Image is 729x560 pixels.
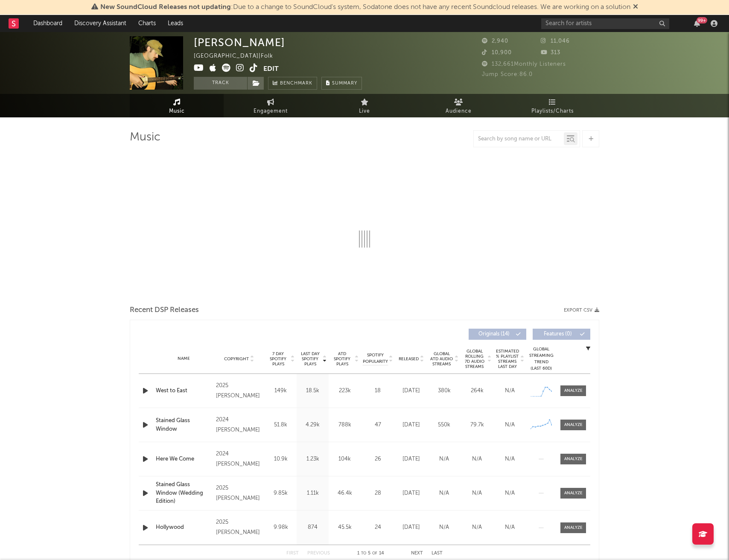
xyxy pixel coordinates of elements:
div: 2025 [PERSON_NAME] [216,483,262,504]
span: Music [169,106,185,117]
span: 7 Day Spotify Plays [267,351,289,367]
div: 264k [463,387,491,395]
a: Benchmark [268,77,317,90]
div: 2024 [PERSON_NAME] [216,415,262,435]
div: 223k [331,387,359,395]
a: Here We Come [156,455,212,464]
div: 18 [363,387,393,395]
button: Originals(14) [469,329,526,340]
div: 51.8k [267,421,295,429]
span: 11,046 [541,38,570,44]
span: Spotify Popularity [363,352,388,365]
div: 24 [363,523,393,532]
span: Audience [446,106,472,117]
div: [DATE] [397,387,426,395]
span: Copyright [224,356,249,362]
div: 788k [331,421,359,429]
a: West to East [156,387,212,395]
span: 313 [541,50,560,55]
span: 132,661 Monthly Listeners [482,61,566,67]
div: Name [156,356,212,362]
div: [GEOGRAPHIC_DATA] | Folk [194,51,283,61]
input: Search by song name or URL [474,136,564,143]
div: 2025 [PERSON_NAME] [216,517,262,538]
div: 9.85k [267,489,295,498]
div: [PERSON_NAME] [194,36,285,49]
button: Next [411,551,423,556]
button: 99+ [694,20,700,27]
div: 99 + [697,17,707,23]
span: Global Rolling 7D Audio Streams [463,349,486,369]
span: Benchmark [280,79,312,89]
span: Global ATD Audio Streams [430,351,453,367]
span: : Due to a change to SoundCloud's system, Sodatone does not have any recent Soundcloud releases. ... [100,4,630,11]
a: Leads [162,15,189,32]
div: 149k [267,387,295,395]
a: Engagement [224,94,318,117]
a: Discovery Assistant [68,15,132,32]
div: 28 [363,489,393,498]
span: Jump Score: 86.0 [482,72,533,77]
div: 26 [363,455,393,464]
span: Summary [332,81,357,86]
button: Export CSV [564,308,599,313]
div: 45.5k [331,523,359,532]
div: [DATE] [397,523,426,532]
span: Estimated % Playlist Streams Last Day [496,349,519,369]
span: of [372,551,377,555]
div: [DATE] [397,455,426,464]
span: to [361,551,366,555]
button: Features(0) [533,329,590,340]
div: N/A [496,523,524,532]
div: 550k [430,421,458,429]
div: 46.4k [331,489,359,498]
div: N/A [463,455,491,464]
span: 10,900 [482,50,512,55]
div: N/A [430,455,458,464]
div: 104k [331,455,359,464]
div: N/A [463,523,491,532]
button: Summary [321,77,362,90]
span: ATD Spotify Plays [331,351,353,367]
div: 1.11k [299,489,327,498]
div: [DATE] [397,421,426,429]
span: Playlists/Charts [531,106,574,117]
div: N/A [430,489,458,498]
div: N/A [430,523,458,532]
div: 18.5k [299,387,327,395]
div: 874 [299,523,327,532]
button: First [286,551,299,556]
div: [DATE] [397,489,426,498]
a: Music [130,94,224,117]
div: N/A [496,421,524,429]
div: 10.9k [267,455,295,464]
span: Originals ( 14 ) [474,332,513,337]
div: 1.23k [299,455,327,464]
a: Charts [132,15,162,32]
span: Released [399,356,419,362]
a: Hollywood [156,523,212,532]
div: Global Streaming Trend (Last 60D) [528,346,554,372]
input: Search for artists [541,18,669,29]
div: 9.98k [267,523,295,532]
a: Stained Glass Window (Wedding Edition) [156,481,212,506]
div: 1 5 14 [347,548,394,559]
a: Live [318,94,411,117]
a: Stained Glass Window [156,417,212,433]
div: N/A [496,387,524,395]
span: New SoundCloud Releases not updating [100,4,231,11]
button: Edit [263,64,279,74]
span: Live [359,106,370,117]
span: Recent DSP Releases [130,305,199,315]
a: Dashboard [27,15,68,32]
span: Last Day Spotify Plays [299,351,321,367]
div: 4.29k [299,421,327,429]
a: Audience [411,94,505,117]
button: Track [194,77,247,90]
button: Last [432,551,443,556]
button: Previous [307,551,330,556]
